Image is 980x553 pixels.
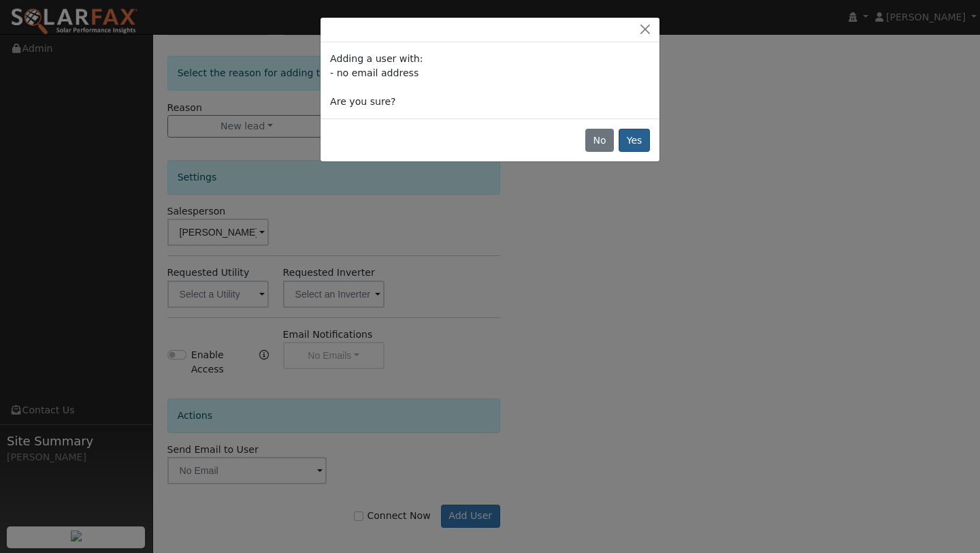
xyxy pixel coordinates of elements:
[636,22,655,37] button: Close
[585,129,614,152] button: No
[330,96,395,107] span: Are you sure?
[619,129,650,152] button: Yes
[330,53,423,64] span: Adding a user with:
[330,67,419,78] span: - no email address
